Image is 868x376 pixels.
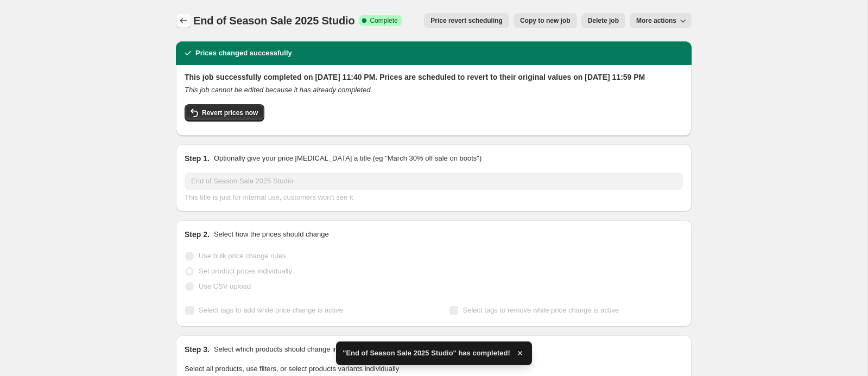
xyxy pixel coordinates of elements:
[185,104,264,122] button: Revert prices now
[199,306,343,314] span: Select tags to add while price change is active
[185,344,210,355] h2: Step 3.
[202,109,258,117] span: Revert prices now
[185,72,683,82] h2: This job successfully completed on [DATE] 11:40 PM. Prices are scheduled to revert to their origi...
[514,13,577,28] button: Copy to new job
[185,193,353,201] span: This title is just for internal use, customers won't see it
[343,348,510,359] span: "End of Season Sale 2025 Studio" has completed!
[199,252,286,260] span: Use bulk price change rules
[185,365,399,373] span: Select all products, use filters, or select products variants individually
[520,16,571,25] span: Copy to new job
[463,306,619,314] span: Select tags to remove while price change is active
[214,344,355,355] p: Select which products should change in price
[214,229,329,240] p: Select how the prices should change
[424,13,509,28] button: Price revert scheduling
[185,86,372,94] i: This job cannot be edited because it has already completed.
[185,229,210,240] h2: Step 2.
[185,153,210,164] h2: Step 1.
[370,16,397,25] span: Complete
[199,267,292,275] span: Set product prices individually
[185,173,683,190] input: 30% off holiday sale
[430,16,503,25] span: Price revert scheduling
[214,153,481,164] p: Optionally give your price [MEDICAL_DATA] a title (eg "March 30% off sale on boots")
[588,16,619,25] span: Delete job
[581,13,625,28] button: Delete job
[199,282,251,290] span: Use CSV upload
[195,48,292,59] h2: Prices changed successfully
[630,13,692,28] button: More actions
[636,16,676,25] span: More actions
[193,15,354,27] span: End of Season Sale 2025 Studio
[176,13,191,28] button: Price change jobs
